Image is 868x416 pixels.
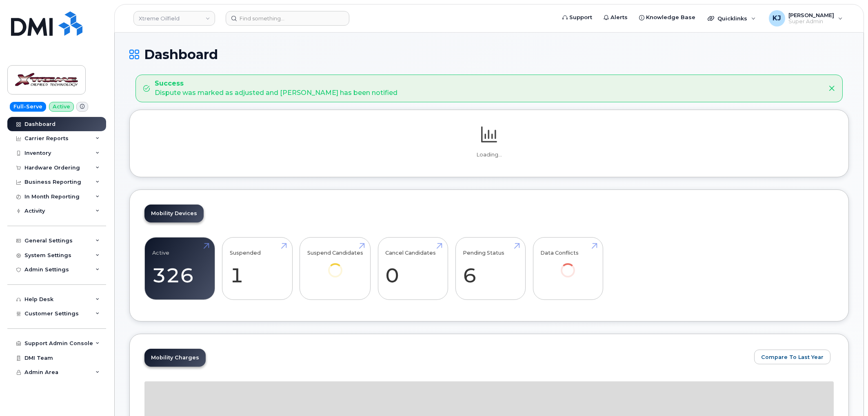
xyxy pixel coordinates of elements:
[155,79,397,88] strong: Success
[152,242,207,295] a: Active 326
[144,349,206,367] a: Mobility Charges
[144,205,204,222] a: Mobility Devices
[385,242,440,295] a: Cancel Candidates 0
[307,242,363,288] a: Suspend Candidates
[463,242,518,295] a: Pending Status 6
[761,353,824,361] span: Compare To Last Year
[754,350,830,364] button: Compare To Last Year
[155,79,397,98] div: Dispute was marked as adjusted and [PERSON_NAME] has been notified
[230,242,285,295] a: Suspended 1
[129,47,849,62] h1: Dashboard
[144,151,834,158] p: Loading...
[540,242,595,288] a: Data Conflicts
